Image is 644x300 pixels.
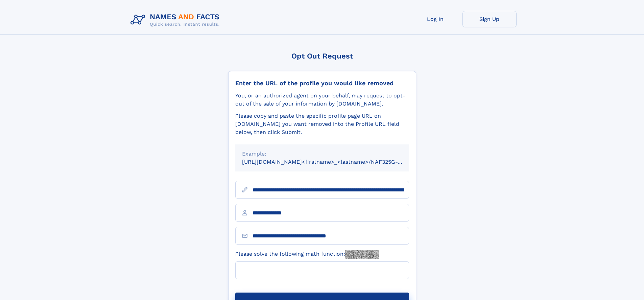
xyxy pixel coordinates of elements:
[235,250,379,259] label: Please solve the following math function:
[235,92,409,108] div: You, or an authorized agent on your behalf, may request to opt-out of the sale of your informatio...
[408,11,462,27] a: Log In
[242,159,422,165] small: [URL][DOMAIN_NAME]<firstname>_<lastname>/NAF325G-xxxxxxxx
[228,52,416,60] div: Opt Out Request
[242,150,402,158] div: Example:
[462,11,517,27] a: Sign Up
[235,112,409,136] div: Please copy and paste the specific profile page URL on [DOMAIN_NAME] you want removed into the Pr...
[128,11,225,29] img: Logo Names and Facts
[235,79,409,87] div: Enter the URL of the profile you would like removed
